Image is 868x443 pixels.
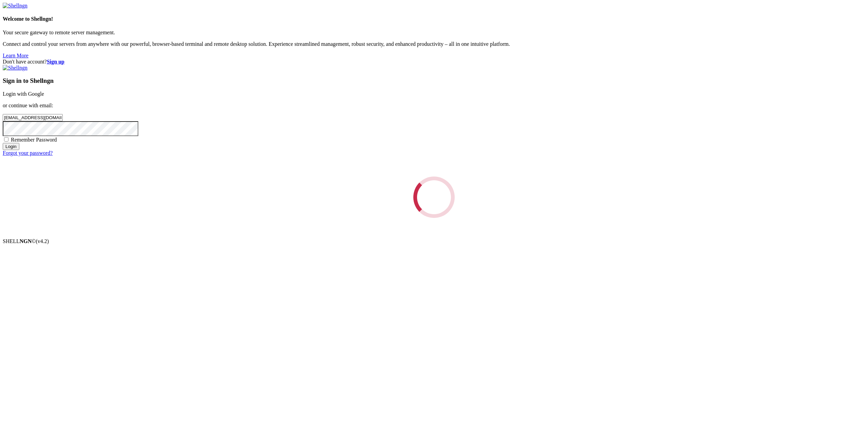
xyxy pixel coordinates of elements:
a: Learn More [3,53,28,58]
img: Shellngn [3,65,27,71]
p: Your secure gateway to remote server management. [3,30,865,36]
input: Email address [3,114,63,121]
input: Login [3,143,19,150]
div: Loading... [408,171,459,223]
span: Remember Password [11,137,57,143]
h3: Sign in to Shellngn [3,77,865,85]
span: SHELL © [3,238,49,244]
span: 4.2.0 [36,238,49,244]
b: NGN [20,238,32,244]
img: Shellngn [3,3,27,9]
a: Forgot your password? [3,150,53,156]
p: or continue with email: [3,103,865,109]
a: Login with Google [3,91,44,97]
div: Don't have account? [3,59,865,65]
input: Remember Password [4,137,8,142]
h4: Welcome to Shellngn! [3,16,865,22]
p: Connect and control your servers from anywhere with our powerful, browser-based terminal and remo... [3,41,865,47]
a: Sign up [47,59,64,64]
